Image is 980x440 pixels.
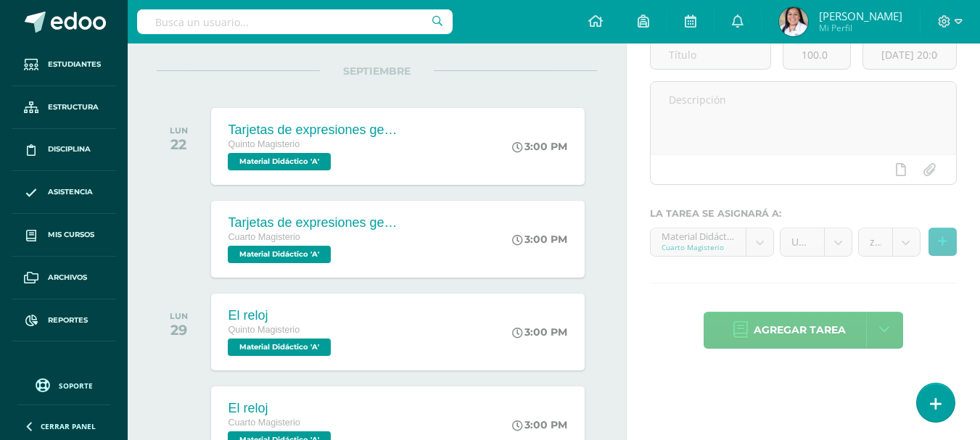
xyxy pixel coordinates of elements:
label: La tarea se asignará a: [650,208,957,219]
div: 3:00 PM [512,325,567,339]
a: Mis cursos [12,214,116,257]
div: LUN [170,125,188,136]
div: 3:00 PM [512,418,567,431]
input: Puntos máximos [783,41,850,69]
span: Material Didáctico 'A' [228,339,331,356]
span: Material Didáctico 'A' [228,246,331,263]
a: Archivos [12,257,116,299]
span: [PERSON_NAME] [819,9,902,23]
span: Cuarto Magisterio [228,232,300,242]
span: Unidad 4 [791,228,813,256]
span: Estructura [48,101,99,113]
span: Disciplina [48,144,91,155]
span: Mis cursos [48,229,94,241]
span: SEPTIEMBRE [320,65,434,78]
span: Reportes [48,315,88,326]
div: LUN [170,311,188,321]
div: Tarjetas de expresiones gestuales [228,123,402,138]
img: e6ffc2c23759ff52a2fc79f3412619e3.png [779,7,808,36]
div: El reloj [228,401,334,416]
input: Busca un usuario... [137,9,453,34]
a: Asistencia [12,171,116,214]
a: Estructura [12,86,116,129]
a: Material Didáctico 'A'Cuarto Magisterio [651,228,774,256]
span: Quinto Magisterio [228,325,300,335]
div: 22 [170,136,188,153]
div: Cuarto Magisterio [662,242,736,252]
span: Asistencia [48,186,93,198]
a: zona (100.0%) [859,228,920,256]
input: Título [651,41,770,69]
div: 3:00 PM [512,140,567,153]
div: Tarjetas de expresiones gestuales [228,215,402,231]
span: Quinto Magisterio [228,139,300,149]
div: Material Didáctico 'A' [662,228,736,242]
div: 3:00 PM [512,233,567,246]
span: Archivos [48,272,87,283]
span: zona (100.0%) [870,228,881,256]
a: Estudiantes [12,43,116,86]
span: Cuarto Magisterio [228,418,300,428]
span: Mi Perfil [819,22,902,34]
a: Reportes [12,299,116,342]
span: Material Didáctico 'A' [228,153,331,170]
span: Estudiantes [48,59,101,70]
input: Fecha de entrega [863,41,956,69]
a: Unidad 4 [781,228,852,256]
a: Disciplina [12,129,116,172]
a: Soporte [17,375,110,394]
span: Soporte [59,381,93,391]
span: Cerrar panel [41,421,96,431]
div: 29 [170,321,188,339]
div: El reloj [228,308,334,323]
span: Agregar tarea [754,312,846,348]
